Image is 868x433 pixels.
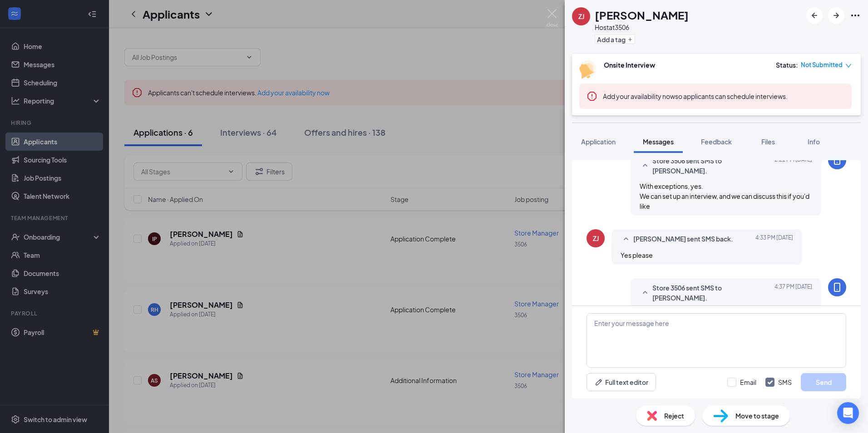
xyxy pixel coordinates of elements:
[621,251,653,259] span: Yes please
[578,12,584,21] div: ZJ
[594,378,603,387] svg: Pen
[604,61,655,69] b: Onsite Interview
[587,373,656,391] button: Full text editorPen
[603,92,675,101] button: Add your availability now
[755,234,793,245] span: [DATE] 4:33 PM
[832,282,843,293] svg: MobileSms
[652,156,771,176] span: Store 3506 sent SMS to [PERSON_NAME].
[837,402,859,424] div: Open Intercom Messenger
[845,63,852,69] span: down
[774,283,812,303] span: [DATE] 4:37 PM
[776,60,798,69] div: Status :
[627,37,633,42] svg: Plus
[801,373,846,391] button: Send
[761,138,775,146] span: Files
[593,234,599,243] div: ZJ
[664,411,684,421] span: Reject
[595,34,635,44] button: PlusAdd a tag
[621,234,631,245] svg: SmallChevronUp
[701,138,732,146] span: Feedback
[633,234,733,245] span: [PERSON_NAME] sent SMS back.
[640,160,651,171] svg: SmallChevronUp
[832,155,843,166] svg: MobileSms
[831,10,842,21] svg: ArrowRight
[808,138,820,146] span: Info
[640,287,651,298] svg: SmallChevronUp
[603,92,788,100] span: so applicants can schedule interviews.
[581,138,616,146] span: Application
[806,7,823,24] button: ArrowLeftNew
[735,411,779,421] span: Move to stage
[640,182,809,210] span: With exceptions, yes. We can set up an interview, and we can discuss this if you'd like
[828,7,844,24] button: ArrowRight
[774,156,812,176] span: [DATE] 2:21 PM
[587,91,597,102] svg: Error
[801,60,843,69] span: Not Submitted
[850,10,861,21] svg: Ellipses
[595,7,689,23] h1: [PERSON_NAME]
[643,138,674,146] span: Messages
[652,283,771,303] span: Store 3506 sent SMS to [PERSON_NAME].
[595,23,689,32] div: Host at 3506
[809,10,820,21] svg: ArrowLeftNew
